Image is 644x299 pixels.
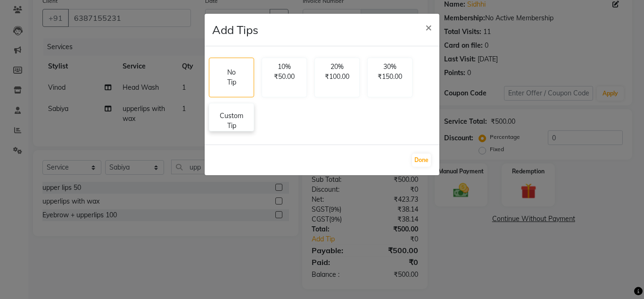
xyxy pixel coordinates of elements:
button: Done [412,154,431,167]
h4: Add Tips [212,21,258,38]
p: No Tip [224,68,239,87]
span: × [425,20,432,34]
p: 30% [373,62,406,72]
p: 10% [268,62,301,72]
button: Close [418,14,439,40]
p: ₹150.00 [373,72,406,82]
p: ₹50.00 [268,72,301,82]
p: ₹100.00 [321,72,354,82]
p: 20% [321,62,354,72]
p: Custom Tip [215,111,248,131]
